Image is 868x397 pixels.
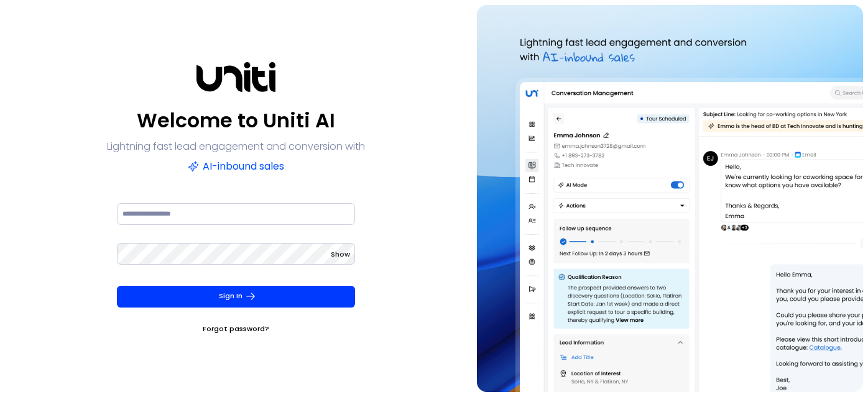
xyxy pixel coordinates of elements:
[117,286,355,308] button: Sign In
[188,158,284,175] p: AI-inbound sales
[477,5,863,392] img: auth-hero.png
[331,248,350,260] button: Show
[203,322,269,335] a: Forgot password?
[137,106,335,135] p: Welcome to Uniti AI
[107,138,365,155] p: Lightning fast lead engagement and conversion with
[331,249,350,259] span: Show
